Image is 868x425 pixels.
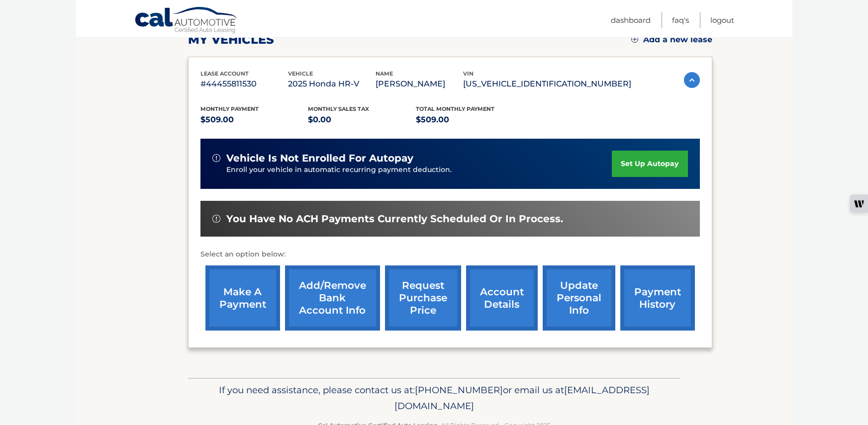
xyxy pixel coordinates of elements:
[134,6,239,35] a: Cal Automotive
[226,165,612,175] p: Enroll your vehicle in automatic recurring payment deduction.
[308,113,416,127] p: $0.00
[200,70,249,77] span: lease account
[710,12,734,28] a: Logout
[212,215,220,223] img: alert-white.svg
[188,32,274,47] h2: my vehicles
[466,265,538,331] a: account details
[611,12,651,28] a: Dashboard
[416,113,524,127] p: $509.00
[226,213,563,225] span: You have no ACH payments currently scheduled or in process.
[212,154,220,162] img: alert-white.svg
[200,113,308,127] p: $509.00
[415,384,503,396] span: [PHONE_NUMBER]
[620,265,695,331] a: payment history
[416,105,494,112] span: Total Monthly Payment
[194,382,674,414] p: If you need assistance, please contact us at: or email us at
[376,77,463,91] p: [PERSON_NAME]
[205,265,280,331] a: make a payment
[385,265,461,331] a: request purchase price
[463,77,631,91] p: [US_VEHICLE_IDENTIFICATION_NUMBER]
[543,265,615,331] a: update personal info
[308,105,369,112] span: Monthly sales Tax
[288,70,313,77] span: vehicle
[376,70,393,77] span: name
[394,384,650,412] span: [EMAIL_ADDRESS][DOMAIN_NAME]
[631,35,712,45] a: Add a new lease
[200,105,259,112] span: Monthly Payment
[612,151,687,177] a: set up autopay
[463,70,474,77] span: vin
[672,12,689,28] a: FAQ's
[226,152,413,165] span: vehicle is not enrolled for autopay
[684,72,700,88] img: accordion-active.svg
[631,36,638,43] img: add.svg
[200,249,700,260] p: Select an option below:
[285,265,380,331] a: Add/Remove bank account info
[200,77,288,91] p: #44455811530
[288,77,376,91] p: 2025 Honda HR-V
